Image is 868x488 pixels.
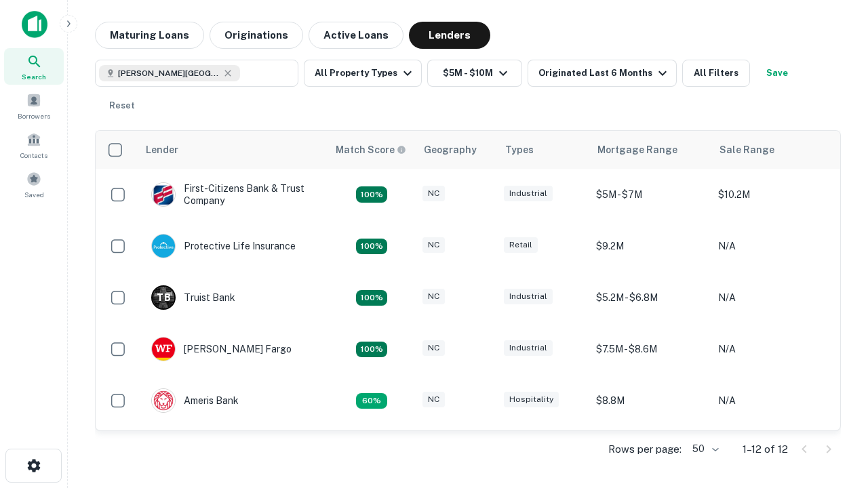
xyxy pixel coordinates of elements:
[151,388,239,413] div: Ameris Bank
[589,220,711,272] td: $9.2M
[597,142,677,158] div: Mortgage Range
[146,142,178,158] div: Lender
[22,71,46,82] span: Search
[328,131,416,169] th: Capitalize uses an advanced AI algorithm to match your search with the best lender. The match sco...
[152,235,175,258] img: picture
[589,375,711,426] td: $8.8M
[356,186,387,203] div: Matching Properties: 2, hasApolloMatch: undefined
[210,22,303,49] button: Originations
[151,234,296,258] div: Protective Life Insurance
[422,186,445,201] div: NC
[20,150,47,161] span: Contacts
[589,131,711,169] th: Mortgage Range
[711,426,833,478] td: N/A
[422,237,445,253] div: NC
[505,142,534,158] div: Types
[687,439,721,459] div: 50
[24,189,44,200] span: Saved
[422,289,445,304] div: NC
[409,22,490,49] button: Lenders
[682,60,750,87] button: All Filters
[356,290,387,306] div: Matching Properties: 3, hasApolloMatch: undefined
[336,142,406,157] div: Capitalize uses an advanced AI algorithm to match your search with the best lender. The match sco...
[100,92,144,119] button: Reset
[711,272,833,323] td: N/A
[152,338,175,361] img: picture
[589,272,711,323] td: $5.2M - $6.8M
[4,87,64,124] a: Borrowers
[356,342,387,358] div: Matching Properties: 2, hasApolloMatch: undefined
[504,237,538,253] div: Retail
[422,392,445,407] div: NC
[743,441,788,457] p: 1–12 of 12
[800,336,868,401] iframe: Chat Widget
[356,393,387,409] div: Matching Properties: 1, hasApolloMatch: undefined
[589,169,711,220] td: $5M - $7M
[504,340,553,356] div: Industrial
[95,22,204,49] button: Maturing Loans
[152,183,175,206] img: picture
[4,48,64,85] a: Search
[152,389,175,412] img: picture
[151,337,292,361] div: [PERSON_NAME] Fargo
[711,375,833,426] td: N/A
[4,166,64,203] a: Saved
[504,392,559,407] div: Hospitality
[528,60,677,87] button: Originated Last 6 Months
[504,186,553,201] div: Industrial
[711,131,833,169] th: Sale Range
[4,127,64,163] a: Contacts
[589,426,711,478] td: $9.2M
[138,131,328,169] th: Lender
[589,323,711,375] td: $7.5M - $8.6M
[427,60,522,87] button: $5M - $10M
[711,169,833,220] td: $10.2M
[424,142,477,158] div: Geography
[304,60,422,87] button: All Property Types
[336,142,403,157] h6: Match Score
[504,289,553,304] div: Industrial
[18,110,50,121] span: Borrowers
[151,182,314,207] div: First-citizens Bank & Trust Company
[497,131,589,169] th: Types
[118,67,220,79] span: [PERSON_NAME][GEOGRAPHIC_DATA], [GEOGRAPHIC_DATA]
[538,65,671,81] div: Originated Last 6 Months
[719,142,774,158] div: Sale Range
[309,22,403,49] button: Active Loans
[711,323,833,375] td: N/A
[608,441,682,457] p: Rows per page:
[422,340,445,356] div: NC
[151,285,235,310] div: Truist Bank
[356,239,387,255] div: Matching Properties: 2, hasApolloMatch: undefined
[22,11,47,38] img: capitalize-icon.png
[711,220,833,272] td: N/A
[755,60,799,87] button: Save your search to get updates of matches that match your search criteria.
[157,291,170,305] p: T B
[416,131,497,169] th: Geography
